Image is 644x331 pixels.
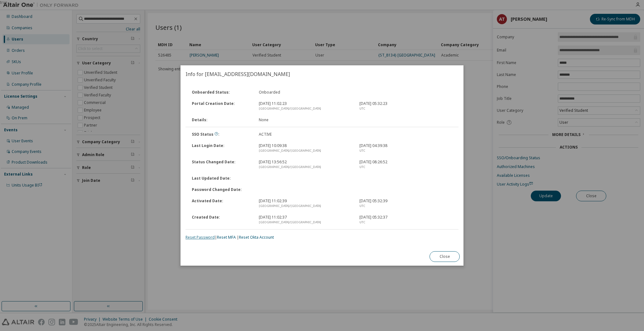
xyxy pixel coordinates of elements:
[255,215,356,225] div: [DATE] 11:02:37
[255,101,356,111] div: [DATE] 11:02:23
[180,65,464,83] h2: Info for [EMAIL_ADDRESS][DOMAIN_NAME]
[359,165,452,170] div: UTC
[356,198,456,209] div: [DATE] 05:32:39
[259,203,352,209] div: [GEOGRAPHIC_DATA]/[GEOGRAPHIC_DATA]
[356,101,456,111] div: [DATE] 05:32:23
[188,176,255,181] div: Last Updated Date :
[430,251,460,262] button: Close
[255,90,356,95] div: Onboarded
[188,132,255,137] div: SSO Status :
[239,235,274,240] a: Reset Okta Account
[359,220,452,225] div: UTC
[255,198,356,209] div: [DATE] 11:02:39
[255,117,356,122] div: None
[186,235,215,240] a: Reset Password
[188,160,255,170] div: Status Changed Date :
[359,203,452,209] div: UTC
[259,220,352,225] div: [GEOGRAPHIC_DATA]/[GEOGRAPHIC_DATA]
[255,132,356,137] div: ACTIVE
[188,101,255,111] div: Portal Creation Date :
[255,143,356,153] div: [DATE] 10:09:38
[188,215,255,225] div: Created Date :
[356,160,456,170] div: [DATE] 08:26:52
[188,90,255,95] div: Onboarded Status :
[217,235,236,240] a: Reset MFA
[259,165,352,170] div: [GEOGRAPHIC_DATA]/[GEOGRAPHIC_DATA]
[356,215,456,225] div: [DATE] 05:32:37
[359,148,452,153] div: UTC
[188,187,255,192] div: Password Changed Date :
[186,235,458,240] div: | |
[188,143,255,153] div: Last Login Date :
[255,160,356,170] div: [DATE] 13:56:52
[259,148,352,153] div: [GEOGRAPHIC_DATA]/[GEOGRAPHIC_DATA]
[259,106,352,111] div: [GEOGRAPHIC_DATA]/[GEOGRAPHIC_DATA]
[188,198,255,209] div: Activated Date :
[359,106,452,111] div: UTC
[356,143,456,153] div: [DATE] 04:39:38
[188,117,255,122] div: Details :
